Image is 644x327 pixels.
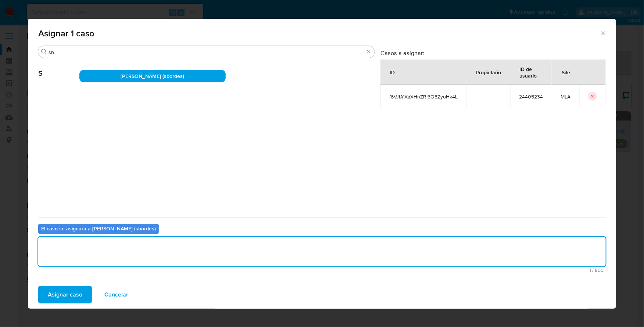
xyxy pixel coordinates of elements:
button: Cerrar ventana [600,30,606,36]
div: ID [381,63,404,81]
span: S [38,58,79,78]
span: Asignar 1 caso [38,29,600,38]
b: El caso se asignará a [PERSON_NAME] (sbordes) [41,225,156,232]
span: Asignar caso [48,287,82,303]
button: Buscar [41,49,47,55]
div: Site [553,63,579,81]
h3: Casos a asignar: [380,49,606,57]
div: assign-modal [28,19,616,309]
input: Buscar analista [49,49,364,55]
span: Máximo 500 caracteres [40,268,604,273]
button: icon-button [588,92,597,101]
span: f6VJbYXaXHnZRI6O5ZyoHk4L [389,93,458,100]
button: Borrar [366,49,372,55]
button: Asignar caso [38,286,92,303]
span: MLA [561,93,570,100]
span: 24405234 [519,93,543,100]
div: [PERSON_NAME] (sbordes) [79,70,226,82]
span: [PERSON_NAME] (sbordes) [121,72,184,80]
button: Cancelar [95,286,138,303]
div: ID de usuario [511,60,551,84]
span: Cancelar [104,287,128,303]
div: Propietario [467,63,510,81]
